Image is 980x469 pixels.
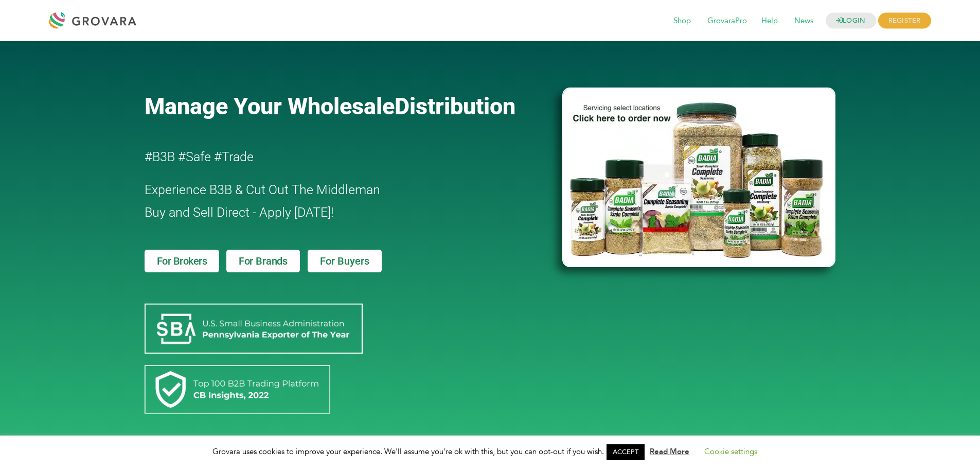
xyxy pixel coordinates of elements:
span: News [787,11,821,31]
span: Experience B3B & Cut Out The Middleman [145,182,380,197]
span: For Brokers [157,256,207,266]
a: For Brands [226,250,300,272]
span: Help [754,11,785,31]
a: Help [754,15,785,27]
h2: #B3B #Safe #Trade [145,146,504,168]
span: Grovara uses cookies to improve your experience. We'll assume you're ok with this, but you can op... [212,446,768,457]
a: For Brokers [145,250,220,272]
span: Distribution [395,93,515,120]
a: LOGIN [826,13,876,29]
span: For Buyers [320,256,369,266]
span: Buy and Sell Direct - Apply [DATE]! [145,205,334,220]
a: For Buyers [308,250,382,272]
a: News [787,15,821,27]
span: For Brands [239,256,288,266]
a: GrovaraPro [700,15,754,27]
a: Shop [666,15,698,27]
span: Shop [666,11,698,31]
a: Read More [650,446,689,457]
a: Manage Your WholesaleDistribution [145,93,546,120]
a: ACCEPT [607,444,645,460]
span: GrovaraPro [700,11,754,31]
span: Manage Your Wholesale [145,93,395,120]
a: Cookie settings [704,446,757,457]
span: REGISTER [878,13,931,29]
